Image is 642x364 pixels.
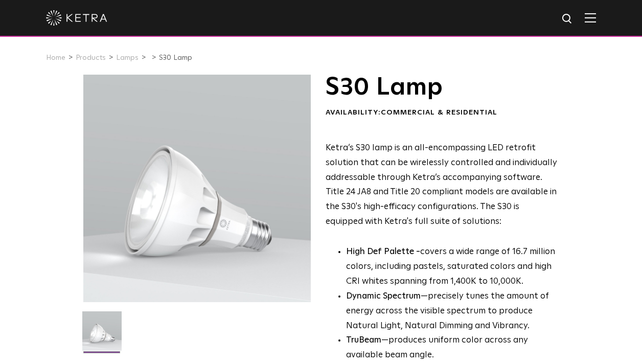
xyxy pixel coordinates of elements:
[326,75,558,100] h1: S30 Lamp
[381,109,497,116] span: Commercial & Residential
[346,247,420,256] strong: High Def Palette -
[585,13,596,22] img: Hamburger%20Nav.svg
[346,245,558,289] p: covers a wide range of 16.7 million colors, including pastels, saturated colors and high CRI whit...
[561,13,574,26] img: search icon
[346,336,381,345] strong: TruBeam
[76,54,106,61] a: Products
[46,10,107,26] img: ketra-logo-2019-white
[326,108,558,118] div: Availability:
[346,289,558,334] li: —precisely tunes the amount of energy across the visible spectrum to produce Natural Light, Natur...
[46,54,65,61] a: Home
[326,144,557,226] span: Ketra’s S30 lamp is an all-encompassing LED retrofit solution that can be wirelessly controlled a...
[116,54,139,61] a: Lamps
[346,333,558,363] li: —produces uniform color across any available beam angle.
[346,292,421,301] strong: Dynamic Spectrum
[82,311,122,358] img: S30-Lamp-Edison-2021-Web-Square
[159,54,192,61] a: S30 Lamp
